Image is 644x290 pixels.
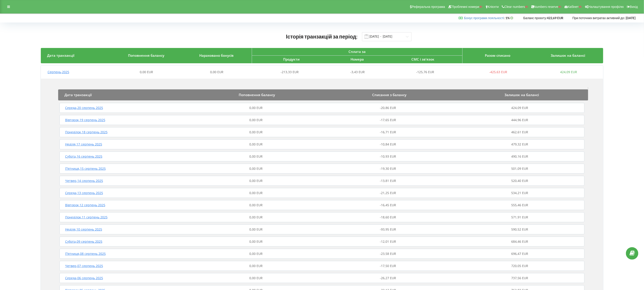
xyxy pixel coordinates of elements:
span: 0,00 EUR [250,106,263,110]
span: -17,50 EUR [380,264,396,268]
span: Середа , 20 серпень 2025 [65,106,103,110]
span: Дата транзакції [64,93,92,97]
span: Четвер , 14 серпень 2025 [65,179,103,183]
span: Налаштування профілю [588,5,624,9]
span: 737,56 EUR [511,276,528,280]
span: 501,09 EUR [511,166,528,171]
span: П’ятниця , 15 серпень 2025 [65,166,106,171]
span: -10,93 EUR [380,154,396,159]
span: 444,96 EUR [511,118,528,122]
span: Історія транзакцій за період: [286,33,358,40]
span: Неділя , 10 серпень 2025 [65,227,102,231]
span: -125,76 EUR [416,70,434,74]
span: 720,05 EUR [511,264,528,268]
span: Баланс проєкту: [523,16,547,20]
span: 0,00 EUR [250,166,263,171]
span: : [464,16,505,20]
span: Списання з балансу [372,93,406,97]
span: Залишок на балансі [551,53,585,58]
span: -16,71 EUR [380,130,396,134]
span: Четвер , 07 серпень 2025 [65,264,103,268]
span: -17,65 EUR [380,118,396,122]
span: Субота , 09 серпень 2025 [65,239,102,244]
span: 0,00 EUR [250,215,263,219]
span: Понеділок , 18 серпень 2025 [65,130,108,134]
span: 0,00 EUR [250,142,263,146]
span: 0,00 EUR [250,154,263,159]
span: Дата транзакції [47,53,74,58]
span: Середа , 06 серпень 2025 [65,276,103,280]
span: 0,00 EUR [250,203,263,207]
span: Серпень , 2025 [48,70,69,74]
span: Numbers reserve [534,5,558,9]
span: 462,61 EUR [511,130,528,134]
span: 0,00 EUR [250,251,263,256]
span: Неділя , 17 серпень 2025 [65,142,102,146]
span: Клієнти [488,5,499,9]
span: Реферальна програма [412,5,445,9]
span: Середа , 13 серпень 2025 [65,191,103,195]
span: 424,09 EUR [511,106,528,110]
span: -12,01 EUR [380,239,396,244]
span: -26,27 EUR [380,276,396,280]
span: 520,40 EUR [511,179,528,183]
span: 571,91 EUR [511,215,528,219]
span: -13,81 EUR [380,179,396,183]
span: -3,43 EUR [350,70,365,74]
span: Нараховано бонусів [199,53,234,58]
span: -425,63 EUR [489,70,507,74]
span: 490,16 EUR [511,154,528,159]
span: Сплата за [348,49,366,54]
span: Залишок на балансі [504,93,539,97]
span: Проблемні номери [452,5,479,9]
strong: 422,69 EUR [547,16,564,20]
span: -23,58 EUR [380,251,396,256]
span: 696,47 EUR [511,251,528,256]
span: Поповнення балансу [239,93,275,97]
span: Вихід [630,5,638,9]
span: 684,46 EUR [511,239,528,244]
span: Вівторок , 12 серпень 2025 [65,203,105,207]
span: 0,00 EUR [250,191,263,195]
span: 555,46 EUR [511,203,528,207]
span: -18,60 EUR [380,215,396,219]
strong: 1% [506,16,514,20]
span: Кабінет [568,5,579,9]
span: Номера [351,57,364,61]
span: -16,45 EUR [380,203,396,207]
span: 0,00 EUR [250,276,263,280]
span: СМС і зв'язок [411,57,434,61]
span: 0,00 EUR [250,264,263,268]
span: Clear numbers [504,5,525,9]
span: Разом списано [485,53,511,58]
span: Продукти [283,57,300,61]
span: -10,84 EUR [380,142,396,146]
span: Понеділок , 11 серпень 2025 [65,215,108,219]
a: Бонус програми лояльності [464,16,504,20]
span: 0,00 EUR [250,239,263,244]
span: Вівторок , 19 серпень 2025 [65,118,105,122]
span: 0,00 EUR [250,179,263,183]
span: 0,00 EUR [140,70,153,74]
span: -93,95 EUR [380,227,396,231]
span: 0,00 EUR [250,227,263,231]
span: -20,86 EUR [380,106,396,110]
strong: [DATE] [626,16,635,20]
span: При поточних витратах активний до: [573,16,625,20]
span: 0,00 EUR [250,118,263,122]
span: -21,25 EUR [380,191,396,195]
span: Поповнення балансу [128,53,164,58]
span: 0,00 EUR [210,70,223,74]
span: 0,00 EUR [250,130,263,134]
span: П’ятниця , 08 серпень 2025 [65,251,106,256]
span: 534,21 EUR [511,191,528,195]
span: Субота , 16 серпень 2025 [65,154,102,159]
span: -19,30 EUR [380,166,396,171]
span: 479,32 EUR [511,142,528,146]
span: 590,52 EUR [511,227,528,231]
span: 424,09 EUR [560,70,577,74]
span: -213,33 EUR [281,70,299,74]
